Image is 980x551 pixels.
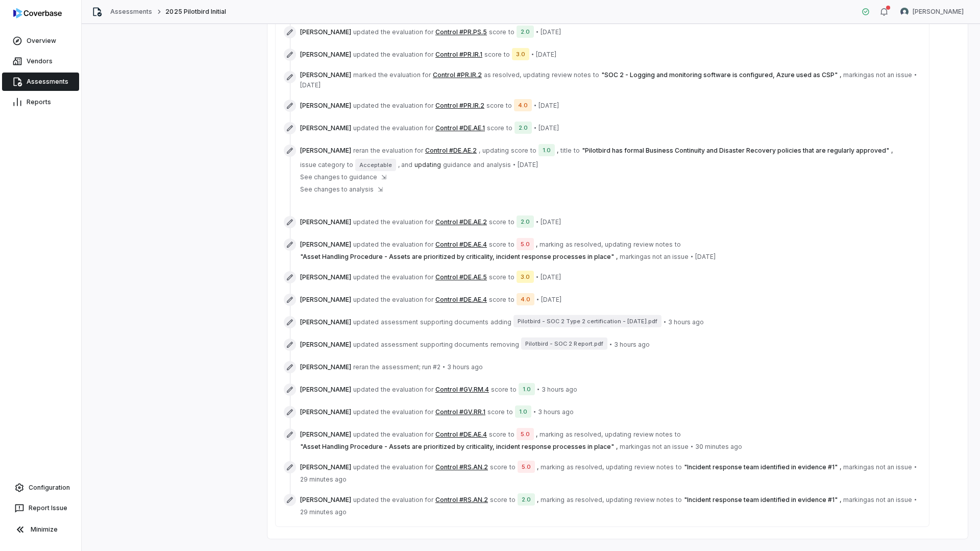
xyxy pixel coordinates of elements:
span: as not an issue [644,443,689,451]
span: to [530,147,536,155]
span: review notes [633,241,673,249]
span: marking [620,253,644,261]
span: updated [353,124,379,132]
span: updating [606,496,632,504]
a: Vendors [2,52,79,70]
button: Nic Weilbacher avatar[PERSON_NAME] [894,4,970,19]
span: " Pilotbird has formal Business Continuity and Disaster Recovery policies that are regularly appr... [582,147,889,154]
span: [PERSON_NAME] [300,386,351,394]
span: 3.0 [512,48,529,60]
span: to [508,430,514,439]
span: marking [843,71,867,79]
span: 2.0 [517,26,534,38]
span: the evaluation for [381,124,433,132]
span: marking [843,463,867,471]
span: [DATE] [541,218,561,226]
span: review notes [634,496,674,504]
button: Control #PR.IR.1 [435,51,482,59]
span: • [609,340,612,348]
span: [PERSON_NAME] [300,241,351,249]
span: 29 minutes ago [300,508,347,516]
span: updated [353,430,379,439]
span: updated [353,218,379,226]
span: updated [353,28,379,36]
span: [PERSON_NAME] [300,463,351,471]
span: review notes [634,463,674,471]
span: as resolved , [567,463,604,471]
span: as resolved , [484,71,521,79]
span: 4.0 [514,99,532,111]
span: score [487,408,505,416]
span: updated [353,386,379,394]
span: marking [541,463,565,471]
span: [PERSON_NAME] [300,147,351,155]
span: review notes [552,71,591,79]
span: to [510,386,517,394]
span: supporting documents [420,341,488,349]
span: 29 minutes ago [300,475,347,484]
span: 5.0 [518,461,535,473]
button: Control #GV.RM.4 [435,386,489,394]
span: updated [353,408,379,416]
a: Reports [2,93,79,111]
span: 3 hours ago [538,408,574,416]
a: Assessments [2,73,79,91]
span: the evaluation for [381,386,433,394]
span: the evaluation for [381,496,433,504]
button: Control #RS.AN.2 [435,496,488,504]
span: score [489,28,506,36]
span: [DATE] [538,102,559,110]
span: score [486,102,504,110]
button: Control #DE.AE.4 [435,296,487,304]
span: • [531,50,534,58]
span: " Incident response team identified in evidence #1 " [684,463,838,471]
span: 2.0 [514,122,532,134]
span: [DATE] [541,28,561,36]
span: [PERSON_NAME] [300,430,351,439]
span: score [490,496,507,504]
span: as resolved , [566,430,603,439]
span: ⇲ [381,173,386,181]
span: to [507,408,513,416]
span: • [513,160,516,169]
span: to [508,28,514,36]
span: [PERSON_NAME] [300,218,351,226]
span: , [479,147,480,155]
span: • [536,218,538,226]
button: Report Issue [4,499,77,517]
span: • [536,273,538,281]
span: updating [605,430,631,439]
span: reran [353,147,369,155]
span: guidance [443,161,471,169]
span: score [484,51,502,59]
span: 1.0 [538,144,555,156]
button: See changes to guidance⇲ [300,173,386,181]
span: ; run #2 [419,363,440,371]
span: supporting documents [420,318,488,326]
span: updated [353,496,379,504]
span: [DATE] [518,161,538,169]
img: logo-D7KZi-bG.svg [13,8,62,18]
span: score [489,273,506,281]
span: , [300,71,921,89]
span: score [511,147,528,155]
span: to [676,463,682,471]
span: the evaluation for [381,430,433,439]
span: the evaluation for [381,241,433,249]
a: Assessments [110,8,152,16]
span: as resolved , [567,496,604,504]
span: 3 hours ago [542,386,577,394]
span: • [443,363,445,371]
span: to [508,296,514,304]
span: • [534,101,536,109]
span: to [508,241,514,249]
span: the evaluation for [378,71,431,79]
span: [DATE] [541,273,561,281]
span: , , [300,461,921,484]
button: Control #PR.PS.5 [435,28,487,36]
span: score [489,430,506,439]
span: title [560,147,572,155]
span: to [574,147,580,155]
a: Configuration [4,478,77,497]
button: See changes to analysis⇲ [300,185,383,194]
